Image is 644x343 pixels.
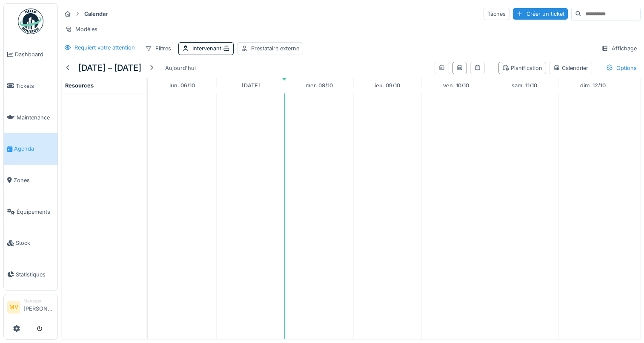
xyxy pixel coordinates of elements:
[4,196,57,227] a: Équipements
[484,8,509,20] div: Tâches
[65,82,94,89] span: Resources
[15,50,54,58] span: Dashboard
[502,64,542,72] div: Planification
[240,80,262,91] a: 7 octobre 2025
[16,270,54,279] span: Statistiques
[14,176,54,184] span: Zones
[23,298,54,316] li: [PERSON_NAME]
[553,64,588,72] div: Calendrier
[17,208,54,216] span: Équipements
[16,82,54,90] span: Tickets
[598,42,641,55] div: Affichage
[251,44,299,52] div: Prestataire externe
[14,145,54,153] span: Agenda
[372,80,402,91] a: 9 octobre 2025
[18,9,43,34] img: Badge_color-CXgf-gQk.svg
[7,301,20,314] li: MV
[141,42,175,55] div: Filtres
[162,62,199,74] div: Aujourd'hui
[4,165,57,196] a: Zones
[303,80,335,91] a: 8 octobre 2025
[23,298,54,304] div: Manager
[578,80,608,91] a: 12 octobre 2025
[61,23,101,35] div: Modèles
[4,102,57,133] a: Maintenance
[221,45,230,52] span: :
[602,62,641,74] div: Options
[4,133,57,165] a: Agenda
[74,44,135,52] div: Requiert votre attention
[509,80,539,91] a: 11 octobre 2025
[4,70,57,102] a: Tickets
[7,298,54,318] a: MV Manager[PERSON_NAME]
[4,39,57,70] a: Dashboard
[513,8,568,20] div: Créer un ticket
[4,227,57,259] a: Stock
[192,44,230,52] div: Intervenant
[78,63,141,73] h5: [DATE] – [DATE]
[16,239,54,247] span: Stock
[4,259,57,291] a: Statistiques
[167,80,197,91] a: 6 octobre 2025
[441,80,471,91] a: 10 octobre 2025
[17,113,54,122] span: Maintenance
[81,10,111,18] strong: Calendar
